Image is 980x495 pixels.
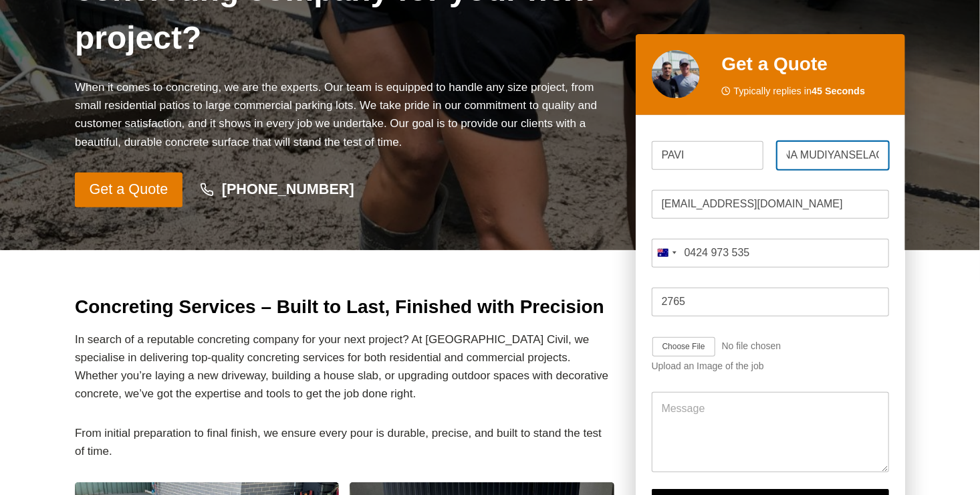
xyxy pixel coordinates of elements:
a: Get a Quote [75,173,182,207]
input: Email [652,189,889,218]
strong: [PHONE_NUMBER] [222,181,354,197]
h2: Get a Quote [721,50,889,78]
h2: Concreting Services – Built to Last, Finished with Precision [75,293,614,321]
span: Get a Quote [90,178,168,201]
div: Upload an Image of the job [652,361,889,372]
input: First Name [652,140,764,169]
p: When it comes to concreting, we are the experts. Our team is equipped to handle any size project,... [75,78,614,151]
a: [PHONE_NUMBER] [188,175,367,205]
input: Post Code: E.g 2000 [652,287,889,316]
p: In search of a reputable concreting company for your next project? At [GEOGRAPHIC_DATA] Civil, we... [75,330,614,403]
input: Mobile [652,238,889,267]
span: Typically replies in [733,83,865,98]
strong: 45 Seconds [812,85,865,96]
input: Last Name [777,140,889,169]
p: From initial preparation to final finish, we ensure every pour is durable, precise, and built to ... [75,424,614,460]
button: Selected country [652,238,681,267]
